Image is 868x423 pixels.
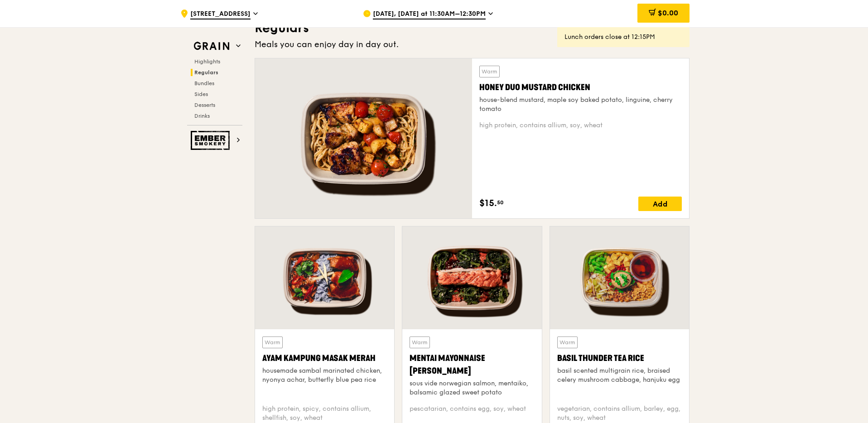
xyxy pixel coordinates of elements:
[262,336,283,348] div: Warm
[262,352,387,365] div: Ayam Kampung Masak Merah
[191,38,232,54] img: Grain web logo
[194,113,210,119] span: Drinks
[557,336,578,348] div: Warm
[479,197,497,210] span: $15.
[262,366,387,385] div: housemade sambal marinated chicken, nyonya achar, butterfly blue pea rice
[479,96,682,114] div: house-blend mustard, maple soy baked potato, linguine, cherry tomato
[194,69,218,76] span: Regulars
[658,9,678,17] span: $0.00
[191,131,232,150] img: Ember Smokery web logo
[194,102,215,108] span: Desserts
[410,352,534,377] div: Mentai Mayonnaise [PERSON_NAME]
[557,404,682,423] div: vegetarian, contains allium, barley, egg, nuts, soy, wheat
[262,404,387,423] div: high protein, spicy, contains allium, shellfish, soy, wheat
[255,38,690,51] div: Meals you can enjoy day in day out.
[497,199,504,206] span: 50
[194,80,214,87] span: Bundles
[410,379,534,397] div: sous vide norwegian salmon, mentaiko, balsamic glazed sweet potato
[564,33,682,42] div: Lunch orders close at 12:15PM
[479,121,682,130] div: high protein, contains allium, soy, wheat
[255,20,690,36] h3: Regulars
[557,352,682,365] div: Basil Thunder Tea Rice
[479,66,500,77] div: Warm
[373,10,486,19] span: [DATE], [DATE] at 11:30AM–12:30PM
[557,366,682,385] div: basil scented multigrain rice, braised celery mushroom cabbage, hanjuku egg
[194,58,220,65] span: Highlights
[638,197,682,211] div: Add
[410,336,430,348] div: Warm
[194,91,208,97] span: Sides
[410,404,534,423] div: pescatarian, contains egg, soy, wheat
[479,81,682,94] div: Honey Duo Mustard Chicken
[190,10,251,19] span: [STREET_ADDRESS]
